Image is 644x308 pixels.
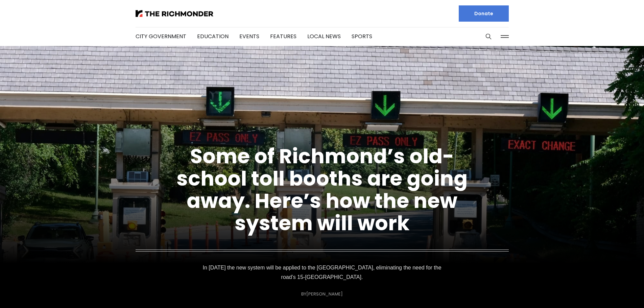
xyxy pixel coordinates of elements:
img: The Richmonder [136,10,213,17]
a: Some of Richmond’s old-school toll booths are going away. Here’s how the new system will work [176,142,468,237]
a: [PERSON_NAME] [306,291,343,297]
button: Search this site [483,31,494,42]
a: Donate [459,5,509,22]
a: Education [197,32,229,40]
a: Features [270,32,296,40]
a: Sports [352,32,372,40]
a: City Government [136,32,186,40]
a: Local News [307,32,341,40]
div: By [301,291,343,297]
p: In [DATE] the new system will be applied to the [GEOGRAPHIC_DATA], eliminating the need for the r... [202,263,443,282]
a: Events [239,32,259,40]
